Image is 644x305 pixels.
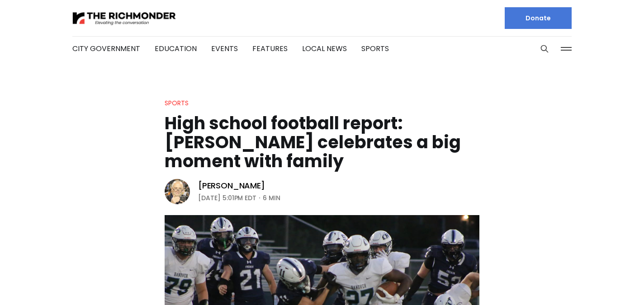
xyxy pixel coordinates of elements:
[165,114,479,171] h1: High school football report: [PERSON_NAME] celebrates a big moment with family
[263,192,280,203] span: 6 min
[198,192,256,203] time: [DATE] 5:01PM EDT
[505,7,572,29] a: Donate
[72,10,176,26] img: The Richmonder
[165,179,190,204] img: Rob Witham
[165,99,189,108] a: Sports
[198,180,265,191] a: [PERSON_NAME]
[252,43,288,54] a: Features
[538,42,551,56] button: Search this site
[567,261,644,305] iframe: portal-trigger
[72,43,140,54] a: City Government
[361,43,389,54] a: Sports
[155,43,197,54] a: Education
[302,43,347,54] a: Local News
[211,43,238,54] a: Events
